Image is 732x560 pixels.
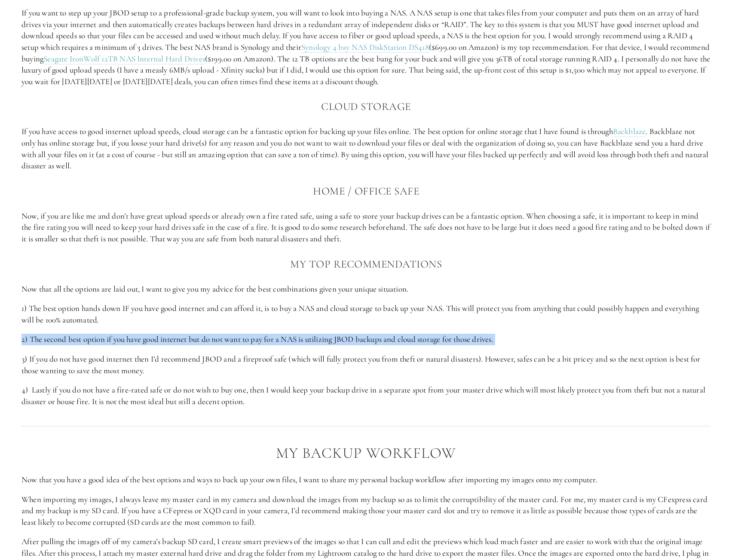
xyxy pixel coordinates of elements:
[21,126,711,171] p: If you have access to good internet upload speeds, cloud storage can be a fantastic option for ba...
[21,210,711,245] p: Now, if you are like me and don’t have great upload speeds or already own a fire rated safe, usin...
[21,445,711,462] h2: My Backup Workflow
[21,303,711,326] p: 1) The best option hands down IF you have good internet and can afford it, is to buy a NAS and cl...
[21,98,711,115] h3: Cloud Storage
[21,334,711,345] p: 2) The second best option if you have good internet but do not want to pay for a NAS is utilizing...
[21,256,711,273] h3: My Top Recommendations
[613,126,646,137] a: Backblaze
[21,283,711,295] p: Now that all the options are laid out, I want to give you my advice for the best combinations giv...
[21,183,711,200] h3: Home / Office Safe
[21,353,711,376] p: 3) If you do not have good internet then I’d recommend JBOD and a fireproof safe (which will full...
[21,384,711,407] p: 4) Lastly if you do not have a fire-rated safe or do not wish to buy one, then I would keep your ...
[301,42,429,53] a: Synology 4 bay NAS DiskStation DS418
[21,494,711,528] p: When importing my images, I always leave my master card in my camera and download the images from...
[43,54,205,64] a: Seagate IronWolf 12TB NAS Internal Hard Drives
[21,7,711,87] p: If you want to step up your JBOD setup to a professional-grade backup system, you will want to lo...
[21,474,711,486] p: Now that you have a good idea of the best options and ways to back up your own files, I want to s...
